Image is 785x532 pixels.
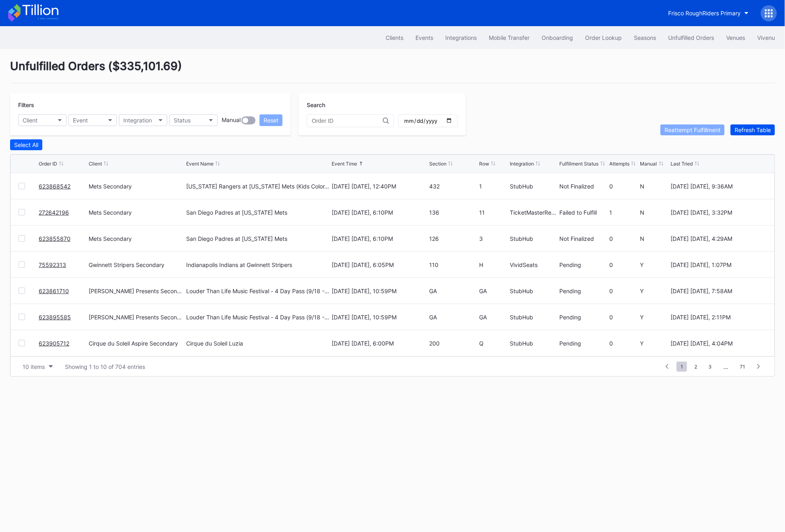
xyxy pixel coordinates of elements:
a: Integrations [439,30,483,45]
button: Reset [260,114,282,126]
div: Event [73,117,88,124]
div: San Diego Padres at [US_STATE] Mets [186,209,287,216]
span: 1 [677,362,687,372]
div: Event Time [332,161,357,167]
div: Section [429,161,446,167]
div: Cirque du Soleil Aspire Secondary [89,340,184,347]
div: Integration [123,117,152,124]
button: Frisco RoughRiders Primary [662,6,755,21]
div: Gwinnett Stripers Secondary [89,261,184,268]
div: Frisco RoughRiders Primary [668,10,741,17]
div: Client [23,117,37,124]
div: 3 [479,235,508,242]
a: 623855870 [39,235,71,242]
span: 3 [704,362,716,372]
div: Louder Than Life Music Festival - 4 Day Pass (9/18 - 9/21) [186,288,330,294]
button: Clients [380,30,409,45]
div: N [640,183,669,190]
button: Event [69,114,117,126]
div: StubHub [510,183,558,190]
a: Events [409,30,439,45]
div: [DATE] [DATE], 12:40PM [332,183,427,190]
button: Status [169,114,218,126]
div: 0 [609,261,638,268]
div: Y [640,314,669,321]
div: Unfulfilled Orders [668,34,714,41]
div: Select All [14,141,38,148]
div: 0 [609,314,638,321]
div: 1 [479,183,508,190]
a: 623861710 [39,288,69,294]
div: 200 [429,340,477,347]
a: 623905712 [39,340,69,347]
div: GA [429,288,477,294]
div: Refresh Table [735,126,771,133]
div: TicketMasterResale [510,209,558,216]
div: [DATE] [DATE], 1:07PM [671,261,766,268]
a: Vivenu [751,30,781,45]
div: Attempts [609,161,629,167]
div: Last Tried [671,161,693,167]
div: Failed to Fulfill [560,209,608,216]
div: StubHub [510,340,558,347]
div: [DATE] [DATE], 2:11PM [671,314,766,321]
div: Unfulfilled Orders ( $335,101.69 ) [10,59,775,83]
div: Fulfillment Status [560,161,599,167]
button: Client [18,114,66,126]
div: Integration [510,161,534,167]
a: Mobile Transfer [483,30,536,45]
button: Seasons [628,30,662,45]
div: 126 [429,235,477,242]
div: Reset [264,117,278,124]
div: N [640,235,669,242]
div: [DATE] [DATE], 10:59PM [332,314,427,321]
div: Mobile Transfer [489,34,530,41]
div: Manual [640,161,657,167]
div: GA [429,314,477,321]
div: Showing 1 to 10 of 704 entries [65,363,145,370]
div: Mets Secondary [89,183,184,190]
div: [DATE] [DATE], 3:32PM [671,209,766,216]
button: Order Lookup [579,30,628,45]
div: Not Finalized [560,183,608,190]
div: 110 [429,261,477,268]
div: 432 [429,183,477,190]
div: 1 [609,209,638,216]
div: 0 [609,183,638,190]
div: [DATE] [DATE], 6:05PM [332,261,427,268]
div: 11 [479,209,508,216]
div: Vivenu [757,34,775,41]
span: 2 [690,362,701,372]
div: [DATE] [DATE], 6:00PM [332,340,427,347]
div: Venues [726,34,745,41]
div: Row [479,161,489,167]
div: San Diego Padres at [US_STATE] Mets [186,235,287,242]
div: [DATE] [DATE], 4:29AM [671,235,766,242]
div: [DATE] [DATE], 6:10PM [332,209,427,216]
div: N [640,209,669,216]
button: Venues [720,30,751,45]
div: Reattempt Fulfillment [665,126,721,133]
input: Order ID [312,118,383,124]
div: Clients [386,34,403,41]
div: 0 [609,235,638,242]
button: Onboarding [536,30,579,45]
button: Unfulfilled Orders [662,30,720,45]
button: Reattempt Fulfillment [660,124,725,135]
button: Refresh Table [731,124,775,135]
div: [DATE] [DATE], 6:10PM [332,235,427,242]
div: Order ID [39,161,57,167]
div: Pending [560,314,608,321]
div: Mets Secondary [89,235,184,242]
a: 75592313 [39,261,66,268]
div: 0 [609,288,638,294]
div: 136 [429,209,477,216]
div: [DATE] [DATE], 10:59PM [332,288,427,294]
div: Q [479,340,508,347]
div: Status [174,117,191,124]
div: StubHub [510,288,558,294]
